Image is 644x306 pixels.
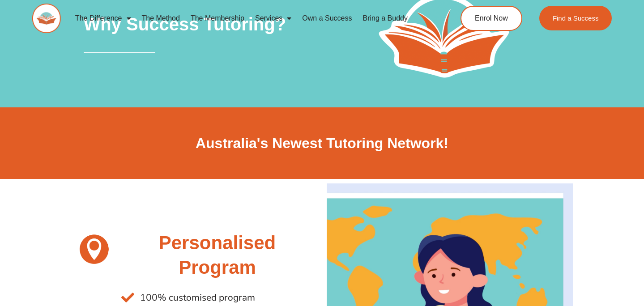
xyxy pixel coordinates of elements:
a: Find a Success [539,6,612,30]
h2: Australia's Newest Tutoring Network! [72,134,573,153]
a: The Method [136,8,185,29]
a: The Difference [70,8,136,29]
span: Find a Success [553,15,599,21]
a: Bring a Buddy [357,8,413,29]
a: Own a Success [297,8,357,29]
h2: Personalised Program [121,231,313,280]
nav: Menu [70,8,427,29]
span: Enrol Now [475,15,508,22]
a: Enrol Now [461,6,522,31]
a: The Membership [185,8,250,29]
a: Services [250,8,297,29]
